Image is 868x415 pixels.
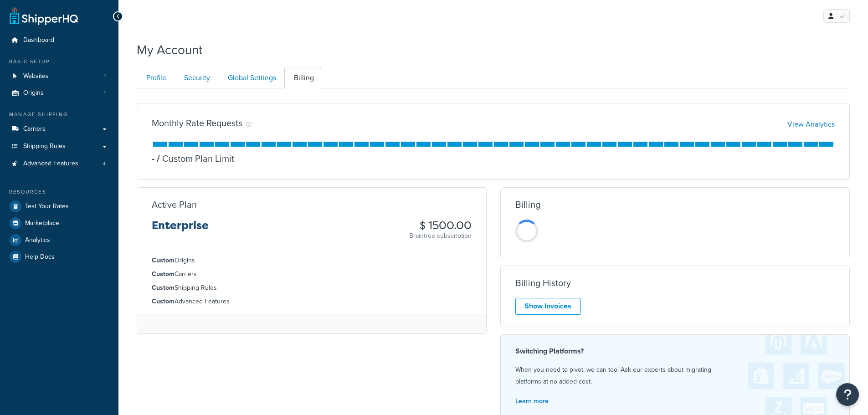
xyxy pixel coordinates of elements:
[23,36,54,44] span: Dashboard
[25,253,55,261] span: Help Docs
[104,89,106,97] span: 1
[7,58,112,66] div: Basic Setup
[10,7,78,25] a: ShipperHQ Home
[7,111,112,118] div: Manage Shipping
[7,121,112,138] a: Carriers
[515,346,835,357] h4: Switching Platforms?
[515,278,571,288] h3: Billing History
[7,85,112,102] a: Origins 1
[515,298,581,315] a: Show Invoices
[152,297,472,307] li: Advanced Features
[157,152,160,165] span: /
[137,68,174,88] a: Profile
[409,231,472,241] p: Braintree subscription
[836,383,859,406] button: Open Resource Center
[152,152,154,165] p: -
[7,188,112,196] div: Resources
[7,215,112,231] a: Marketplace
[152,256,472,266] li: Origins
[7,138,112,155] a: Shipping Rules
[515,396,549,406] a: Learn more
[23,72,49,80] span: Websites
[7,232,112,248] a: Analytics
[7,85,112,102] li: Origins
[152,269,175,279] strong: Custom
[7,32,112,49] a: Dashboard
[137,41,202,59] h1: My Account
[7,249,112,265] a: Help Docs
[7,68,112,85] li: Websites
[175,68,217,88] a: Security
[409,220,472,231] h3: $ 1500.00
[7,155,112,172] a: Advanced Features 4
[23,143,66,150] span: Shipping Rules
[152,283,175,292] strong: Custom
[515,200,540,210] h3: Billing
[152,283,472,293] li: Shipping Rules
[515,364,835,388] p: When you need to pivot, we can too. Ask our experts about migrating platforms at no added cost.
[25,236,50,244] span: Analytics
[23,125,46,133] span: Carriers
[152,256,175,265] strong: Custom
[23,89,44,97] span: Origins
[284,68,321,88] a: Billing
[103,160,106,168] span: 4
[25,203,69,210] span: Test Your Rates
[25,220,59,227] span: Marketplace
[152,269,472,279] li: Carriers
[152,118,242,128] h3: Monthly Rate Requests
[787,119,835,129] a: View Analytics
[23,160,78,168] span: Advanced Features
[7,68,112,85] a: Websites 1
[7,198,112,215] a: Test Your Rates
[152,297,175,306] strong: Custom
[154,152,234,165] p: Custom Plan Limit
[7,155,112,172] li: Advanced Features
[152,200,197,210] h3: Active Plan
[104,72,106,80] span: 1
[152,220,209,239] h3: Enterprise
[218,68,283,88] a: Global Settings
